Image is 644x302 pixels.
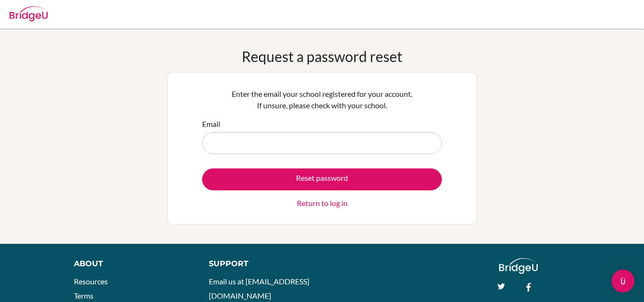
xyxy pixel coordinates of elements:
div: About [74,258,187,270]
label: Email [202,118,220,130]
a: Resources [74,277,108,286]
h1: Request a password reset [242,48,402,65]
div: Open Intercom Messenger [612,270,634,292]
a: Email us at [EMAIL_ADDRESS][DOMAIN_NAME] [209,277,309,300]
div: Support [209,258,313,270]
a: Return to log in [297,198,348,209]
button: Reset password [202,168,442,190]
p: Enter the email your school registered for your account. If unsure, please check with your school. [202,88,442,111]
a: Terms [74,291,93,300]
img: logo_white@2x-f4f0deed5e89b7ecb1c2cc34c3e3d731f90f0f143d5ea2071677605dd97b5244.png [499,258,538,274]
img: Bridge-U [10,6,48,21]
